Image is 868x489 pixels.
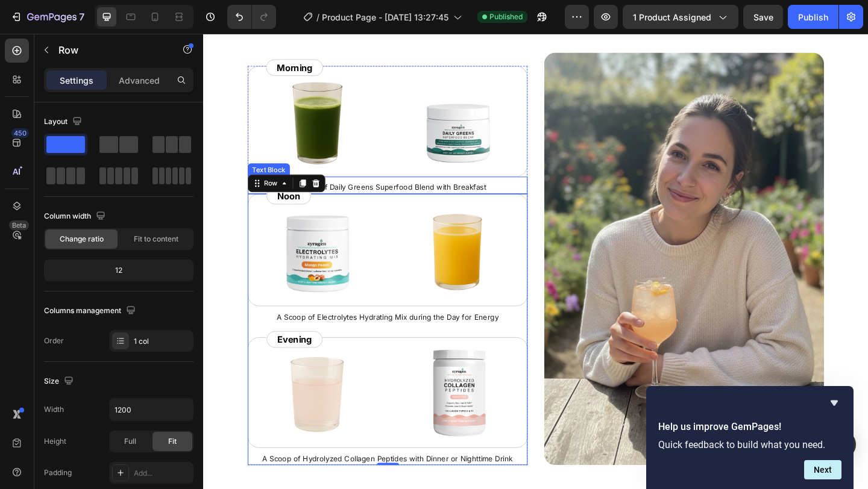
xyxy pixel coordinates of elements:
span: Change ratio [60,234,104,244]
p: Advanced [119,74,160,87]
button: 1 product assigned [623,5,738,29]
img: Glass of Collagen Peptides. [64,331,183,450]
div: Column width [44,208,108,225]
span: A Scoop of Daily Greens Superfood Blend with Breakfast [93,162,307,172]
span: Published [489,11,523,22]
div: Columns management [44,303,138,319]
p: Evening [80,325,118,340]
div: Row [63,157,83,168]
p: A Scoop of Hydrolyzed Collagen Peptides with Dinner or Nighttime Drink [49,456,351,469]
div: Size [44,373,76,390]
div: 450 [11,128,29,138]
p: Row [58,43,161,57]
img: A glass of orange colored Electrolytes drink in mango peach flavor. [216,175,337,296]
span: Product Page - [DATE] 13:27:45 [322,11,448,23]
div: Add... [134,468,190,479]
div: Text Block [51,143,92,154]
div: Padding [44,467,72,478]
p: Quick feedback to build what you need. [658,439,841,450]
img: Tub of Zyragen Daily Greens Superfood Blend. [218,36,337,155]
iframe: Design area [203,34,868,489]
h2: Help us improve GemPages! [658,420,841,434]
div: Help us improve GemPages! [658,396,841,479]
span: 1 product assigned [633,11,711,23]
button: Next question [804,460,841,479]
div: Layout [44,114,84,130]
p: Noon [80,169,105,184]
span: Save [753,12,773,22]
div: Beta [9,220,29,230]
img: A tub of Zyragen Hydrolyzed Collagen Peptides. [218,331,337,450]
button: Save [743,5,783,29]
span: / [316,11,319,23]
img: Tub of Zyragen Electrolytes in Mango Peach flavor [64,175,185,296]
div: Publish [798,11,828,23]
button: Hide survey [827,396,841,410]
div: Height [44,436,66,447]
span: Full [124,436,136,447]
p: Morning [80,30,119,44]
span: Fit to content [134,234,178,244]
input: Auto [110,399,193,420]
img: Woman in the garden, drinking a glass of Electrolytes. [371,20,675,470]
div: Order [44,335,64,346]
p: Settings [60,74,93,87]
p: A Scoop of Electrolytes Hydrating Mix during the Day for Energy [49,302,351,314]
p: 7 [79,10,84,24]
button: 7 [5,5,90,29]
span: Fit [168,436,177,447]
div: 1 col [134,336,190,347]
button: Publish [788,5,838,29]
div: Undo/Redo [227,5,276,29]
div: 12 [46,262,191,279]
div: Width [44,404,64,415]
